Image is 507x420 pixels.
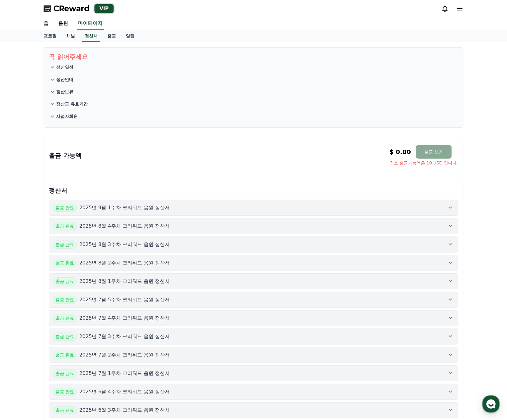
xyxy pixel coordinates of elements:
[49,347,458,363] button: 출금 완료 2025년 7월 2주차 크리워드 음원 정산서
[79,259,170,267] p: 2025년 8월 2주차 크리워드 음원 정산서
[49,402,458,418] button: 출금 완료 2025년 6월 3주차 크리워드 음원 정산서
[416,145,451,159] button: 출금 신청
[53,333,77,341] span: 출금 완료
[44,4,90,13] a: CReward
[53,296,77,304] span: 출금 완료
[56,89,73,95] p: 정산보류
[79,388,170,395] p: 2025년 6월 4주차 크리워드 음원 정산서
[49,292,458,308] button: 출금 완료 2025년 7월 5주차 크리워드 음원 정산서
[53,4,90,13] span: CReward
[77,17,104,30] a: 마이페이지
[56,76,73,83] p: 정산안내
[53,259,77,267] span: 출금 완료
[95,204,102,209] span: 설정
[56,64,73,70] p: 정산일정
[49,255,458,271] button: 출금 완료 2025년 8월 2주차 크리워드 음원 정산서
[53,314,77,322] span: 출금 완료
[79,407,170,414] p: 2025년 6월 3주차 크리워드 음원 정산서
[49,384,458,400] button: 출금 완료 2025년 6월 4주차 크리워드 음원 정산서
[79,241,170,248] p: 2025년 8월 3주차 크리워드 음원 정산서
[61,30,80,42] a: 채널
[39,17,53,30] a: 홈
[49,61,458,73] button: 정산일정
[389,148,411,156] p: $ 0.00
[53,222,77,230] span: 출금 완료
[2,195,41,210] a: 홈
[95,4,114,13] div: VIP
[49,218,458,234] button: 출금 완료 2025년 8월 4주차 크리워드 음원 정산서
[49,200,458,216] button: 출금 완료 2025년 9월 1주차 크리워드 음원 정산서
[49,186,458,195] p: 정산서
[79,314,170,322] p: 2025년 7월 4주차 크리워드 음원 정산서
[49,73,458,86] button: 정산안내
[79,195,118,210] a: 설정
[56,113,78,119] p: 사업자회원
[79,296,170,303] p: 2025년 7월 5주차 크리워드 음원 정산서
[56,204,64,209] span: 대화
[53,406,77,414] span: 출금 완료
[79,333,170,340] p: 2025년 7월 3주차 크리워드 음원 정산서
[49,86,458,98] button: 정산보류
[53,241,77,249] span: 출금 완료
[79,278,170,285] p: 2025년 8월 1주차 크리워드 음원 정산서
[49,273,458,289] button: 출금 완료 2025년 8월 1주차 크리워드 음원 정산서
[53,388,77,396] span: 출금 완료
[79,204,170,211] p: 2025년 9월 1주차 크리워드 음원 정산서
[82,30,100,42] a: 정산서
[49,151,82,160] p: 출금 가능액
[49,310,458,326] button: 출금 완료 2025년 7월 4주차 크리워드 음원 정산서
[49,98,458,110] button: 정산금 유효기간
[53,17,73,30] a: 음원
[19,204,23,209] span: 홈
[79,370,170,377] p: 2025년 7월 1주차 크리워드 음원 정산서
[49,237,458,252] button: 출금 완료 2025년 8월 3주차 크리워드 음원 정산서
[49,329,458,345] button: 출금 완료 2025년 7월 3주차 크리워드 음원 정산서
[56,101,88,107] p: 정산금 유효기간
[53,277,77,285] span: 출금 완료
[53,369,77,377] span: 출금 완료
[39,30,61,42] a: 프로필
[49,365,458,381] button: 출금 완료 2025년 7월 1주차 크리워드 음원 정산서
[49,110,458,122] button: 사업자회원
[79,351,170,359] p: 2025년 7월 2주차 크리워드 음원 정산서
[53,351,77,359] span: 출금 완료
[53,204,77,212] span: 출금 완료
[49,52,458,61] p: 꼭 읽어주세요
[389,160,458,166] span: 최소 출금가능액은 10 USD 입니다.
[41,195,79,210] a: 대화
[121,30,139,42] a: 알림
[79,222,170,230] p: 2025년 8월 4주차 크리워드 음원 정산서
[103,30,121,42] a: 출금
